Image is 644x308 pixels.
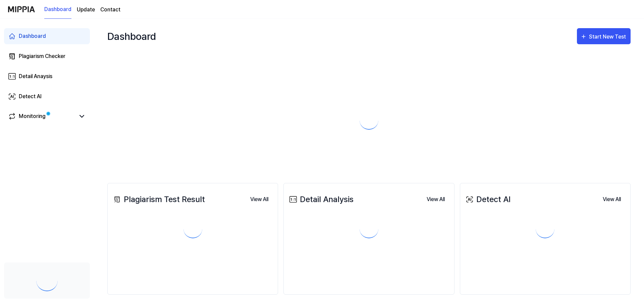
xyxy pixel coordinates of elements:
[4,88,90,105] a: Detect AI
[245,193,274,206] button: View All
[100,6,120,14] a: Contact
[421,193,450,206] button: View All
[19,93,42,101] div: Detect AI
[112,193,205,205] div: Plagiarism Test Result
[4,68,90,84] a: Detail Anaysis
[19,72,52,80] div: Detail Anaysis
[288,193,354,205] div: Detail Analysis
[577,28,631,44] button: Start New Test
[19,32,46,40] div: Dashboard
[464,193,511,205] div: Detect AI
[77,6,95,14] a: Update
[44,0,71,19] a: Dashboard
[589,33,627,41] div: Start New Test
[597,193,626,206] button: View All
[19,52,65,60] div: Plagiarism Checker
[4,48,90,64] a: Plagiarism Checker
[4,28,90,44] a: Dashboard
[107,25,156,47] div: Dashboard
[8,112,75,120] a: Monitoring
[19,112,46,120] div: Monitoring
